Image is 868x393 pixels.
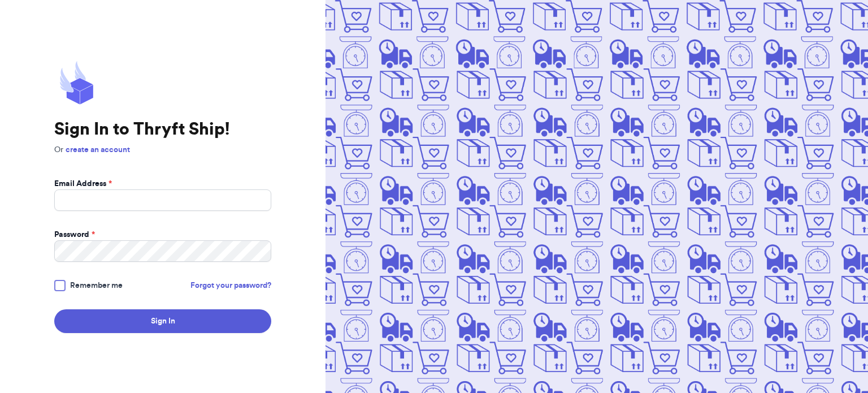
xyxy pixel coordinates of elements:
[70,280,123,291] span: Remember me
[54,309,271,333] button: Sign In
[54,178,112,189] label: Email Address
[190,280,271,291] a: Forgot your password?
[54,144,271,156] p: Or
[54,119,271,140] h1: Sign In to Thryft Ship!
[54,229,95,240] label: Password
[66,146,130,154] a: create an account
